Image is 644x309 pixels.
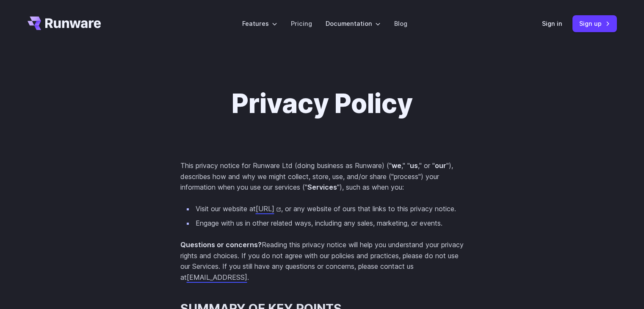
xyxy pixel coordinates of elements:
[392,161,401,170] strong: we
[572,15,617,32] a: Sign up
[28,17,101,30] a: Go to /
[307,183,337,191] strong: Services
[180,240,464,283] p: Reading this privacy notice will help you understand your privacy rights and choices. If you do n...
[187,273,247,281] a: [EMAIL_ADDRESS]
[542,19,562,28] a: Sign in
[180,240,262,249] strong: Questions or concerns?
[256,204,281,213] a: [URL]
[242,19,277,28] label: Features
[194,204,464,215] li: Visit our website at , or any website of ours that links to this privacy notice.
[180,88,464,120] h1: Privacy Policy
[291,19,312,28] a: Pricing
[410,161,418,170] strong: us
[326,19,381,28] label: Documentation
[180,160,464,193] p: This privacy notice for Runware Ltd (doing business as Runware) (" ," " ," or " "), describes how...
[394,19,407,28] a: Blog
[435,161,446,170] strong: our
[194,218,464,229] li: Engage with us in other related ways, including any sales, marketing, or events.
